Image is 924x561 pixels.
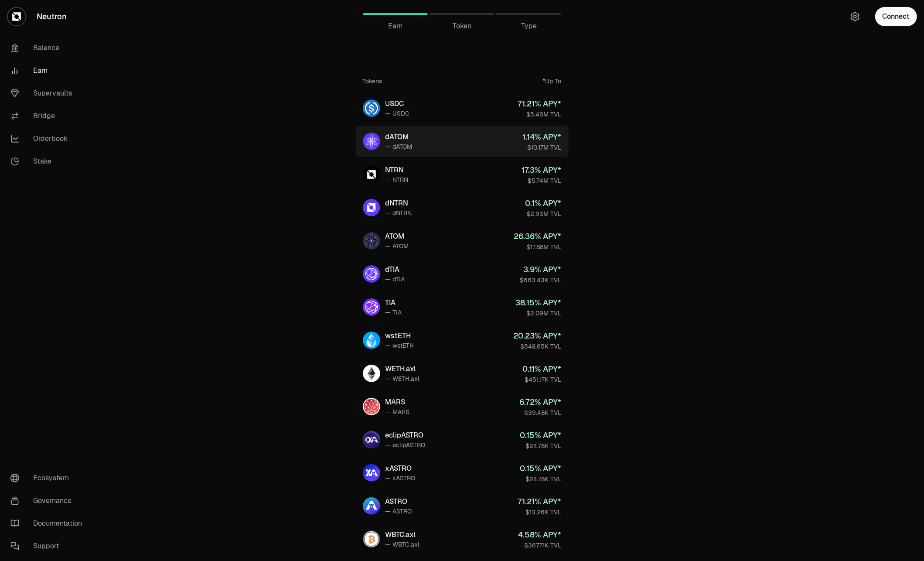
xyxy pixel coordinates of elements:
[3,150,94,173] a: Stake
[388,21,402,31] span: Earn
[385,99,410,109] div: USDC
[520,396,562,408] div: 6.72 % APY*
[385,109,410,118] div: — USDC
[385,474,416,482] div: — xASTRO
[514,342,562,351] div: $548.65K TVL
[518,496,562,508] div: 71.21 % APY*
[385,496,412,507] div: ASTRO
[356,325,569,356] a: wstETHwstETH— wstETH20.23% APY*$548.65K TVL
[363,398,380,415] img: MARS
[385,264,405,275] div: dTIA
[363,332,380,349] img: wstETH
[514,243,562,251] div: $17.88M TVL
[518,98,562,110] div: 71.21 % APY*
[363,99,380,117] img: USDC
[356,92,569,124] a: USDCUSDC— USDC71.21% APY*$5.46M TVL
[385,275,405,284] div: — dTIA
[385,407,410,416] div: — MARS
[385,463,416,474] div: xASTRO
[356,126,569,157] a: dATOMdATOM— dATOM1.14% APY*$10.17M TVL
[385,430,426,441] div: eclipASTRO
[385,142,413,151] div: — dATOM
[363,530,380,548] img: WBTC.axl
[385,540,420,549] div: — WBTC.axl
[363,133,380,150] img: dATOM
[3,127,94,150] a: Orderbook
[363,265,380,283] img: dTIA
[363,431,380,448] img: eclipASTRO
[514,230,562,243] div: 26.36 % APY*
[356,391,569,422] a: MARSMARS— MARS6.72% APY*$39.48K TVL
[518,110,562,119] div: $5.46M TVL
[356,457,569,489] a: xASTROxASTRO— xASTRO0.15% APY*$24.78K TVL
[385,374,420,383] div: — WETH.axl
[385,397,410,407] div: MARS
[520,276,562,284] div: $663.43K TVL
[363,199,380,216] img: dNTRN
[525,209,562,218] div: $2.93M TVL
[385,331,414,341] div: wstETH
[520,475,562,483] div: $24.78K TVL
[356,225,569,257] a: ATOMATOM— ATOM26.36% APY*$17.88M TVL
[520,429,562,441] div: 0.15 % APY*
[543,77,562,86] div: *Up To
[356,424,569,455] a: eclipASTROeclipASTRO— eclipASTRO0.15% APY*$24.78K TVL
[385,165,409,175] div: NTRN
[356,490,569,522] a: ASTROASTRO— ASTRO71.21% APY*$13.26K TVL
[3,82,94,105] a: Supervaults
[356,192,569,223] a: dNTRNdNTRN— dNTRN0.1% APY*$2.93M TVL
[363,464,380,482] img: xASTRO
[520,462,562,475] div: 0.15 % APY*
[363,298,380,316] img: TIA
[522,164,562,176] div: 17.3 % APY*
[356,291,569,323] a: TIATIA— TIA38.15% APY*$2.09M TVL
[518,541,562,550] div: $367.71K TVL
[385,530,420,540] div: WBTC.axl
[523,375,562,384] div: $451.17K TVL
[363,77,382,86] div: Tokens
[356,523,569,555] a: WBTC.axlWBTC.axl— WBTC.axl4.58% APY*$367.71K TVL
[385,341,414,350] div: — wstETH
[514,330,562,342] div: 20.23 % APY*
[385,364,420,374] div: WETH.axl
[385,209,412,217] div: — dNTRN
[363,3,428,24] a: Earn
[518,508,562,517] div: $13.26K TVL
[525,197,562,209] div: 0.1 % APY*
[523,143,562,152] div: $10.17M TVL
[3,59,94,82] a: Earn
[3,467,94,489] a: Ecosystem
[356,159,569,190] a: NTRNNTRN— NTRN17.3% APY*$5.74M TVL
[363,166,380,183] img: NTRN
[520,408,562,417] div: $39.48K TVL
[516,309,562,318] div: $2.09M TVL
[363,497,380,515] img: ASTRO
[385,132,413,142] div: dATOM
[385,298,402,308] div: TIA
[516,297,562,309] div: 38.15 % APY*
[3,535,94,558] a: Support
[522,176,562,185] div: $5.74M TVL
[453,21,471,31] span: Token
[3,105,94,127] a: Bridge
[385,441,426,449] div: — eclipASTRO
[518,529,562,541] div: 4.58 % APY*
[523,131,562,143] div: 1.14 % APY*
[875,7,917,26] button: Connect
[363,365,380,382] img: WETH.axl
[3,489,94,512] a: Governance
[385,198,412,209] div: dNTRN
[385,507,412,516] div: — ASTRO
[3,37,94,59] a: Balance
[385,175,409,184] div: — NTRN
[520,441,562,450] div: $24.78K TVL
[385,308,402,317] div: — TIA
[363,232,380,250] img: ATOM
[3,512,94,535] a: Documentation
[385,231,409,242] div: ATOM
[356,258,569,290] a: dTIAdTIA— dTIA3.9% APY*$663.43K TVL
[520,263,562,276] div: 3.9 % APY*
[523,363,562,375] div: 0.11 % APY*
[356,358,569,389] a: WETH.axlWETH.axl— WETH.axl0.11% APY*$451.17K TVL
[385,242,409,250] div: — ATOM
